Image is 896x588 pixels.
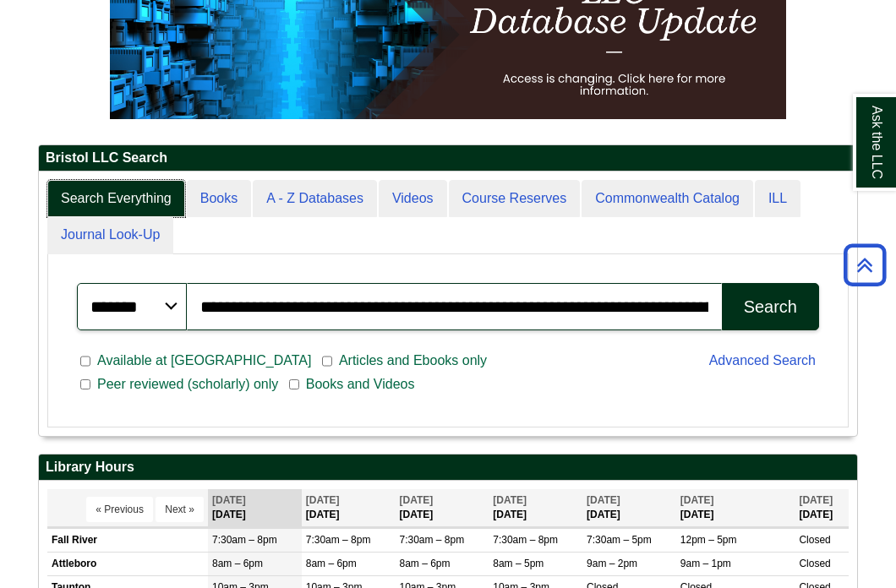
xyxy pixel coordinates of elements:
[744,297,797,317] div: Search
[799,534,830,546] span: Closed
[306,494,340,506] span: [DATE]
[299,374,422,395] span: Books and Videos
[489,489,582,527] th: [DATE]
[90,374,285,395] span: Peer reviewed (scholarly) only
[587,558,637,569] span: 9am – 2pm
[582,180,753,218] a: Commonwealth Catalog
[86,497,153,522] button: « Previous
[795,489,849,527] th: [DATE]
[212,534,277,546] span: 7:30am – 8pm
[493,558,544,569] span: 8am – 5pm
[799,558,830,569] span: Closed
[47,553,208,576] td: Attleboro
[587,494,620,506] span: [DATE]
[90,351,318,371] span: Available at [GEOGRAPHIC_DATA]
[799,494,833,506] span: [DATE]
[253,180,377,218] a: A - Z Databases
[838,253,892,276] a: Back to Top
[39,145,857,171] h2: Bristol LLC Search
[709,353,816,367] a: Advanced Search
[187,180,251,218] a: Books
[80,354,90,369] input: Available at [GEOGRAPHIC_DATA]
[379,180,447,218] a: Videos
[493,534,558,546] span: 7:30am – 8pm
[302,489,396,527] th: [DATE]
[680,558,731,569] span: 9am – 1pm
[680,494,714,506] span: [DATE]
[680,534,737,546] span: 12pm – 5pm
[80,377,90,392] input: Peer reviewed (scholarly) only
[332,351,494,371] span: Articles and Ebooks only
[39,455,857,481] h2: Library Hours
[47,529,208,553] td: Fall River
[212,494,246,506] span: [DATE]
[582,489,676,527] th: [DATE]
[156,497,204,522] button: Next »
[208,489,302,527] th: [DATE]
[306,534,371,546] span: 7:30am – 8pm
[755,180,800,218] a: ILL
[47,216,173,254] a: Journal Look-Up
[289,377,299,392] input: Books and Videos
[400,558,451,569] span: 8am – 6pm
[396,489,489,527] th: [DATE]
[400,494,434,506] span: [DATE]
[493,494,527,506] span: [DATE]
[306,558,357,569] span: 8am – 6pm
[722,283,819,330] button: Search
[676,489,795,527] th: [DATE]
[322,354,332,369] input: Articles and Ebooks only
[400,534,465,546] span: 7:30am – 8pm
[587,534,652,546] span: 7:30am – 5pm
[449,180,581,218] a: Course Reserves
[47,180,185,218] a: Search Everything
[212,558,263,569] span: 8am – 6pm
